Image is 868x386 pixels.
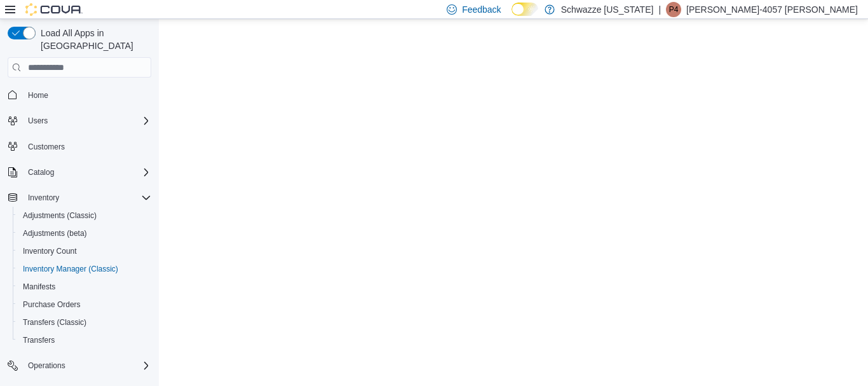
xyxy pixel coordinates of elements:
[18,261,151,277] span: Inventory Manager (Classic)
[28,142,65,152] span: Customers
[18,333,151,348] span: Transfers
[28,193,59,203] span: Inventory
[666,2,681,17] div: Patrick-4057 Leyba
[686,2,858,17] p: [PERSON_NAME]-4057 [PERSON_NAME]
[28,361,65,371] span: Operations
[25,3,83,16] img: Cova
[3,137,156,156] button: Customers
[23,358,71,373] button: Operations
[13,278,156,296] button: Manifests
[23,264,118,274] span: Inventory Manager (Classic)
[23,113,151,128] span: Users
[23,165,151,180] span: Catalog
[18,333,60,348] a: Transfers
[13,207,156,224] button: Adjustments (Classic)
[36,27,151,52] span: Load All Apps in [GEOGRAPHIC_DATA]
[18,244,151,259] span: Inventory Count
[13,314,156,331] button: Transfers (Classic)
[18,261,123,277] a: Inventory Manager (Classic)
[28,167,54,177] span: Catalog
[658,2,661,17] p: |
[18,226,151,241] span: Adjustments (beta)
[561,2,654,17] p: Schwazze [US_STATE]
[23,139,70,155] a: Customers
[18,279,60,294] a: Manifests
[13,242,156,260] button: Inventory Count
[23,228,87,238] span: Adjustments (beta)
[669,2,679,17] span: P4
[13,224,156,242] button: Adjustments (beta)
[18,226,92,241] a: Adjustments (beta)
[23,300,81,310] span: Purchase Orders
[28,90,48,100] span: Home
[28,116,48,126] span: Users
[18,208,102,223] a: Adjustments (Classic)
[3,112,156,130] button: Users
[23,246,77,256] span: Inventory Count
[23,86,151,102] span: Home
[512,3,538,16] input: Dark Mode
[23,113,53,128] button: Users
[23,317,86,327] span: Transfers (Classic)
[23,358,151,373] span: Operations
[23,139,151,155] span: Customers
[23,335,55,345] span: Transfers
[23,210,97,221] span: Adjustments (Classic)
[3,357,156,375] button: Operations
[23,88,53,103] a: Home
[23,165,59,180] button: Catalog
[13,331,156,349] button: Transfers
[18,297,151,312] span: Purchase Orders
[462,3,501,16] span: Feedback
[18,208,151,223] span: Adjustments (Classic)
[3,85,156,104] button: Home
[3,163,156,181] button: Catalog
[13,296,156,314] button: Purchase Orders
[23,282,55,292] span: Manifests
[512,16,512,17] span: Dark Mode
[23,190,151,205] span: Inventory
[18,244,82,259] a: Inventory Count
[18,315,92,330] a: Transfers (Classic)
[18,315,151,330] span: Transfers (Classic)
[13,260,156,278] button: Inventory Manager (Classic)
[18,297,86,312] a: Purchase Orders
[18,279,151,294] span: Manifests
[23,190,64,205] button: Inventory
[3,189,156,207] button: Inventory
